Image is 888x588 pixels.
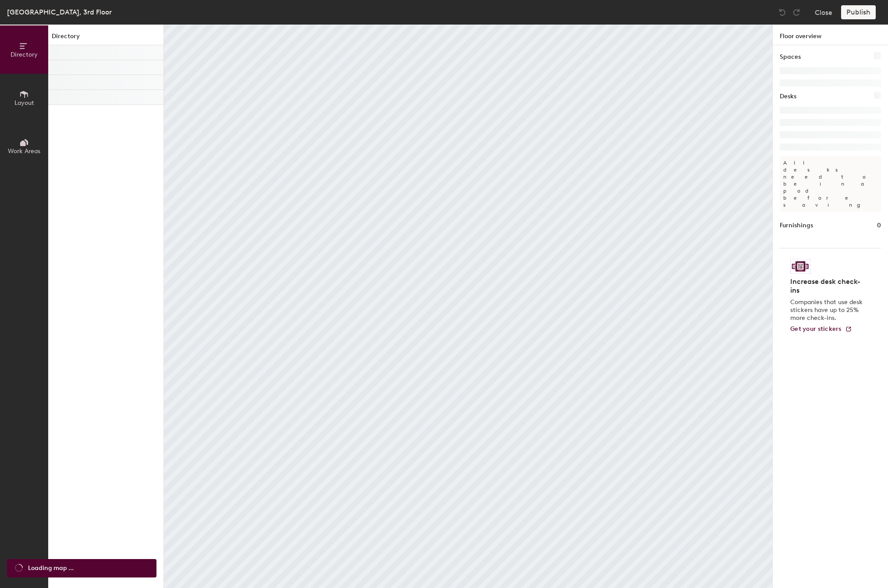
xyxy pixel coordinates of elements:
div: [GEOGRAPHIC_DATA], 3rd Floor [7,7,112,18]
p: Companies that use desk stickers have up to 25% more check-ins. [790,298,865,322]
h1: Floor overview [773,25,888,45]
span: Work Areas [8,147,40,155]
button: Close [815,5,832,19]
span: Directory [11,51,38,58]
h1: Directory [48,32,163,45]
span: Layout [14,99,34,107]
img: Sticker logo [790,259,810,274]
span: Get your stickers [790,325,842,333]
img: Undo [778,8,787,17]
img: Redo [792,8,801,17]
a: Get your stickers [790,326,852,333]
h4: Increase desk check-ins [790,277,865,295]
span: Loading map ... [28,563,74,573]
canvas: Map [164,25,773,588]
h1: Furnishings [780,221,813,230]
h1: Desks [780,92,796,101]
p: All desks need to be in a pod before saving [780,156,881,212]
h1: Spaces [780,52,801,62]
h1: 0 [877,221,881,230]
